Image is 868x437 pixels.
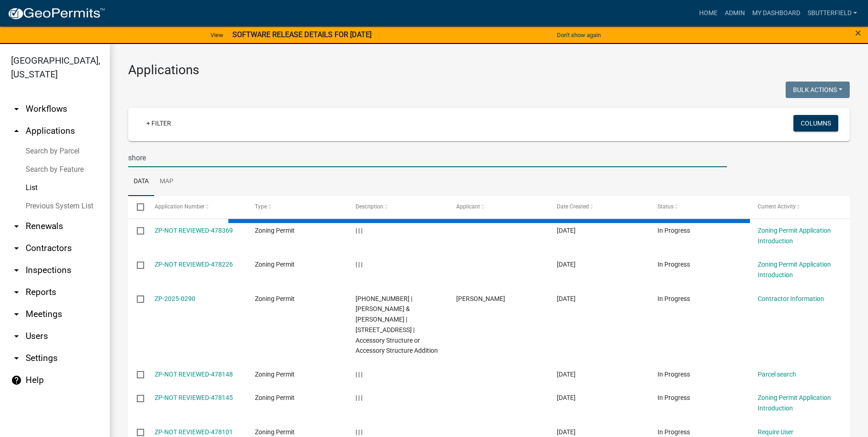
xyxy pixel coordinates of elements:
[557,295,576,302] span: 09/14/2025
[155,295,195,302] a: ZP-2025-0290
[246,196,347,218] datatable-header-cell: Type
[447,196,548,218] datatable-header-cell: Applicant
[758,261,831,279] a: Zoning Permit Application Introduction
[11,309,22,320] i: arrow_drop_down
[255,428,295,436] span: Zoning Permit
[758,371,796,378] a: Parcel search
[749,196,850,218] datatable-header-cell: Current Activity
[128,148,727,167] input: Search for applications
[557,371,576,378] span: 09/14/2025
[356,261,362,268] span: | | |
[758,227,831,245] a: Zoning Permit Application Introduction
[11,375,22,386] i: help
[11,221,22,232] i: arrow_drop_down
[658,261,690,268] span: In Progress
[128,167,154,197] a: Data
[721,5,749,22] a: Admin
[356,227,362,234] span: | | |
[658,394,690,401] span: In Progress
[255,295,295,302] span: Zoning Permit
[356,203,383,210] span: Description
[11,126,22,137] i: arrow_drop_up
[128,196,146,218] datatable-header-cell: Select
[155,371,233,378] a: ZP-NOT REVIEWED-478148
[347,196,447,218] datatable-header-cell: Description
[804,5,861,22] a: Sbutterfield
[356,428,362,436] span: | | |
[658,227,690,234] span: In Progress
[557,394,576,401] span: 09/14/2025
[255,261,295,268] span: Zoning Permit
[255,203,267,210] span: Type
[658,428,690,436] span: In Progress
[232,30,372,39] strong: SOFTWARE RELEASE DETAILS FOR [DATE]
[456,203,480,210] span: Applicant
[557,261,576,268] span: 09/14/2025
[758,394,831,412] a: Zoning Permit Application Introduction
[11,287,22,298] i: arrow_drop_down
[207,27,227,43] a: View
[786,82,850,98] button: Bulk Actions
[548,196,649,218] datatable-header-cell: Date Created
[793,115,838,131] button: Columns
[658,295,690,302] span: In Progress
[11,331,22,342] i: arrow_drop_down
[155,227,233,234] a: ZP-NOT REVIEWED-478369
[155,203,205,210] span: Application Number
[356,371,362,378] span: | | |
[155,428,233,436] a: ZP-NOT REVIEWED-478101
[139,115,178,131] a: + Filter
[758,295,824,302] a: Contractor Information
[356,394,362,401] span: | | |
[658,203,674,210] span: Status
[855,27,861,39] span: ×
[557,428,576,436] span: 09/14/2025
[11,104,22,115] i: arrow_drop_down
[146,196,246,218] datatable-header-cell: Application Number
[855,27,861,38] button: Close
[154,167,179,197] a: Map
[356,295,438,355] span: 60-052-4080 | GUILLARD, GREGORY M & SHARON R | 3152 COUNTY ROAD 139 | Accessory Structure or Acce...
[255,371,295,378] span: Zoning Permit
[749,5,804,22] a: My Dashboard
[557,227,576,234] span: 09/15/2025
[155,394,233,401] a: ZP-NOT REVIEWED-478145
[255,394,295,401] span: Zoning Permit
[128,62,850,78] h3: Applications
[557,203,589,210] span: Date Created
[695,5,721,22] a: Home
[658,371,690,378] span: In Progress
[553,27,604,43] button: Don't show again
[155,261,233,268] a: ZP-NOT REVIEWED-478226
[11,243,22,254] i: arrow_drop_down
[255,227,295,234] span: Zoning Permit
[11,265,22,276] i: arrow_drop_down
[648,196,749,218] datatable-header-cell: Status
[758,428,793,436] a: Require User
[456,295,505,302] span: Greg Guillard
[11,353,22,364] i: arrow_drop_down
[758,203,796,210] span: Current Activity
